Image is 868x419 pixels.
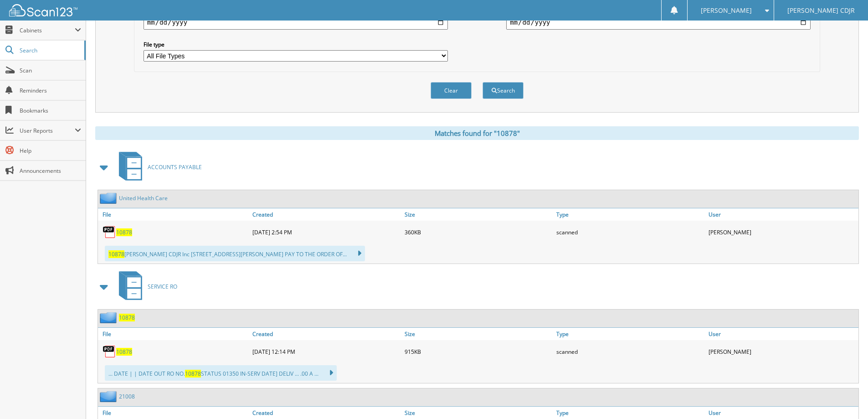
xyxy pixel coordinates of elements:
[554,328,706,340] a: Type
[108,250,124,258] span: 10878
[103,225,116,239] img: PDF.png
[148,163,202,171] span: ACCOUNTS PAYABLE
[105,365,337,381] div: ... DATE | | DATE OUT RO NO. STATUS 01350 IN-SERV DATE] DELIV ... .00 A ...
[100,192,119,204] img: folder2.png
[113,269,177,305] a: SERVICE RO
[706,342,858,361] div: [PERSON_NAME]
[402,208,555,221] a: Size
[100,391,119,402] img: folder2.png
[95,126,859,140] div: Matches found for "10878"
[402,223,555,241] div: 360KB
[250,208,402,221] a: Created
[148,283,177,290] span: SERVICE RO
[250,328,402,340] a: Created
[20,87,81,94] span: Reminders
[144,15,448,30] input: start
[20,167,81,175] span: Announcements
[250,407,402,419] a: Created
[116,228,132,236] a: 10878
[119,194,168,202] a: United Health Care
[98,208,250,221] a: File
[20,107,81,114] span: Bookmarks
[402,328,555,340] a: Size
[250,223,402,241] div: [DATE] 2:54 PM
[105,246,365,261] div: [PERSON_NAME] CDJR Inc [STREET_ADDRESS][PERSON_NAME] PAY TO THE ORDER OF...
[119,314,135,321] a: 10878
[554,342,706,361] div: scanned
[706,328,858,340] a: User
[20,67,81,74] span: Scan
[483,82,524,99] button: Search
[250,342,402,361] div: [DATE] 12:14 PM
[701,8,752,13] span: [PERSON_NAME]
[185,370,201,378] span: 10878
[98,407,250,419] a: File
[554,407,706,419] a: Type
[706,208,858,221] a: User
[706,407,858,419] a: User
[113,149,202,185] a: ACCOUNTS PAYABLE
[402,342,555,361] div: 915KB
[402,407,555,419] a: Size
[506,15,811,30] input: end
[706,223,858,241] div: [PERSON_NAME]
[116,348,132,356] a: 10878
[554,223,706,241] div: scanned
[787,8,855,13] span: [PERSON_NAME] CDJR
[98,328,250,340] a: File
[554,208,706,221] a: Type
[431,82,472,99] button: Clear
[822,375,868,419] iframe: Chat Widget
[144,41,448,48] label: File type
[20,147,81,155] span: Help
[20,47,80,54] span: Search
[20,26,75,34] span: Cabinets
[9,4,77,16] img: scan123-logo-white.svg
[20,127,75,134] span: User Reports
[103,345,116,358] img: PDF.png
[100,312,119,323] img: folder2.png
[119,393,135,400] a: 21008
